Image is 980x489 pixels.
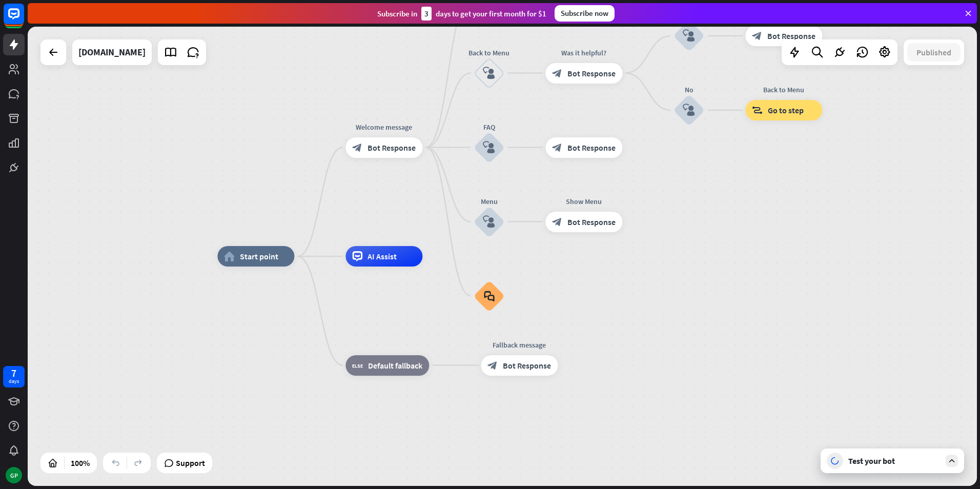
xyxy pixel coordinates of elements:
i: block_user_input [683,30,695,42]
div: Back to Menu [458,48,520,58]
span: Support [176,455,205,471]
a: 7 days [3,366,25,388]
div: Fallback message [473,340,565,350]
div: days [9,378,19,385]
i: block_user_input [483,216,495,228]
div: 7 [11,369,16,378]
i: block_bot_response [752,31,762,41]
i: block_bot_response [552,68,562,78]
button: Published [907,43,961,62]
div: Welcome message [338,122,430,132]
i: block_bot_response [552,142,562,153]
i: block_goto [752,105,763,115]
span: Bot Response [503,360,551,371]
i: block_bot_response [552,217,562,227]
div: Subscribe in days to get your first month for $1 [377,7,546,21]
span: Bot Response [567,142,616,153]
span: Bot Response [567,217,616,227]
div: Subscribe now [555,5,615,22]
div: Was it helpful? [538,48,630,58]
span: AI Assist [367,251,397,261]
div: 100% [68,455,93,471]
i: block_user_input [483,67,495,79]
i: block_user_input [683,104,695,116]
div: 3 [421,7,432,21]
span: Go to step [768,105,804,115]
div: Back to Menu [738,85,830,95]
i: block_user_input [483,141,495,154]
div: Test your bot [848,456,941,466]
span: Bot Response [567,68,616,78]
button: Open LiveChat chat widget [8,4,39,35]
div: Show Menu [538,196,630,207]
div: FAQ [458,122,520,132]
i: block_fallback [352,360,363,371]
i: block_bot_response [352,142,362,153]
span: Default fallback [368,360,422,371]
span: Bot Response [367,142,416,153]
div: Menu [458,196,520,207]
span: Start point [240,251,278,261]
i: block_faq [484,291,495,302]
span: Bot Response [767,31,815,41]
i: home_2 [224,251,235,261]
div: getzpharma.com [78,39,146,65]
div: GP [6,467,22,483]
div: No [658,85,720,95]
i: block_bot_response [487,360,498,371]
